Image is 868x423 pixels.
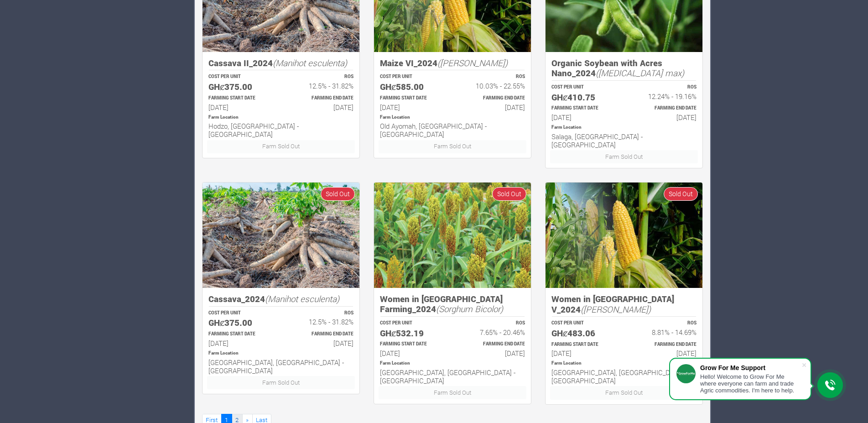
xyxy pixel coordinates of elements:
h5: GHȼ532.19 [380,328,444,339]
p: Location of Farm [208,114,353,121]
p: Estimated Farming End Date [289,331,353,338]
h5: Women in [GEOGRAPHIC_DATA] V_2024 [551,294,696,314]
p: ROS [632,84,696,91]
img: growforme image [546,183,702,288]
h6: [GEOGRAPHIC_DATA], [GEOGRAPHIC_DATA] - [GEOGRAPHIC_DATA] [208,358,353,375]
h5: GHȼ375.00 [208,318,273,328]
p: Estimated Farming Start Date [208,331,273,338]
p: Location of Farm [551,360,696,367]
h6: [DATE] [632,113,696,121]
i: ([PERSON_NAME]) [437,57,508,68]
p: COST PER UNIT [208,310,273,317]
span: Sold Out [321,187,355,200]
p: Estimated Farming Start Date [551,341,616,348]
h5: GHȼ375.00 [208,82,273,92]
span: Sold Out [664,187,698,200]
div: Hello! Welcome to Grow For Me where everyone can farm and trade Agric commodities. I'm here to help. [700,373,801,394]
i: ([MEDICAL_DATA] max) [596,67,684,78]
h6: [DATE] [208,339,273,347]
p: ROS [632,320,696,327]
h6: 12.5% - 31.82% [289,318,353,326]
h6: [DATE] [380,103,444,111]
p: ROS [289,310,353,317]
h5: Cassava_2024 [208,294,353,304]
p: Estimated Farming End Date [632,105,696,112]
i: ([PERSON_NAME]) [581,303,651,315]
p: Estimated Farming Start Date [380,95,444,102]
h6: [DATE] [289,103,353,111]
h5: GHȼ585.00 [380,82,444,92]
img: growforme image [374,183,531,287]
p: Estimated Farming End Date [461,341,525,348]
p: ROS [461,73,525,80]
p: COST PER UNIT [380,73,444,80]
h6: [DATE] [461,103,525,111]
p: Estimated Farming Start Date [551,105,616,112]
h6: [DATE] [551,113,616,121]
h6: Salaga, [GEOGRAPHIC_DATA] - [GEOGRAPHIC_DATA] [551,132,696,149]
h5: GHȼ483.06 [551,328,616,339]
p: Location of Farm [380,114,525,121]
p: Location of Farm [380,360,525,367]
p: COST PER UNIT [551,320,616,327]
img: growforme image [203,183,359,288]
h6: [DATE] [551,349,616,357]
h6: 12.24% - 19.16% [632,92,696,100]
h5: Organic Soybean with Acres Nano_2024 [551,58,696,78]
i: (Sorghum Bicolor) [436,303,503,314]
h6: Hodzo, [GEOGRAPHIC_DATA] - [GEOGRAPHIC_DATA] [208,122,353,138]
p: Location of Farm [551,124,696,131]
p: COST PER UNIT [551,84,616,91]
h6: 12.5% - 31.82% [289,82,353,90]
p: Estimated Farming End Date [461,95,525,102]
h6: [DATE] [632,349,696,357]
p: Estimated Farming End Date [632,341,696,348]
p: Location of Farm [208,350,353,357]
h6: [DATE] [461,349,525,357]
h5: GHȼ410.75 [551,92,616,103]
p: ROS [461,320,525,327]
h6: 7.65% - 20.46% [461,328,525,336]
h6: [GEOGRAPHIC_DATA], [GEOGRAPHIC_DATA] - [GEOGRAPHIC_DATA] [551,368,696,385]
p: ROS [289,73,353,80]
p: Estimated Farming End Date [289,95,353,102]
h5: Women in [GEOGRAPHIC_DATA] Farming_2024 [380,294,525,314]
div: Grow For Me Support [700,364,801,371]
h5: Maize VI_2024 [380,58,525,68]
h6: Old Ayomah, [GEOGRAPHIC_DATA] - [GEOGRAPHIC_DATA] [380,122,525,138]
h6: [DATE] [380,349,444,357]
h6: 8.81% - 14.69% [632,328,696,336]
h5: Cassava II_2024 [208,58,353,68]
p: COST PER UNIT [208,73,273,80]
i: (Manihot esculenta) [265,293,339,304]
h6: [DATE] [289,339,353,347]
p: Estimated Farming Start Date [380,341,444,348]
span: Sold Out [492,187,526,200]
h6: [DATE] [208,103,273,111]
p: Estimated Farming Start Date [208,95,273,102]
i: (Manihot esculenta) [273,57,347,68]
p: COST PER UNIT [380,320,444,327]
h6: [GEOGRAPHIC_DATA], [GEOGRAPHIC_DATA] - [GEOGRAPHIC_DATA] [380,368,525,385]
h6: 10.03% - 22.55% [461,82,525,90]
